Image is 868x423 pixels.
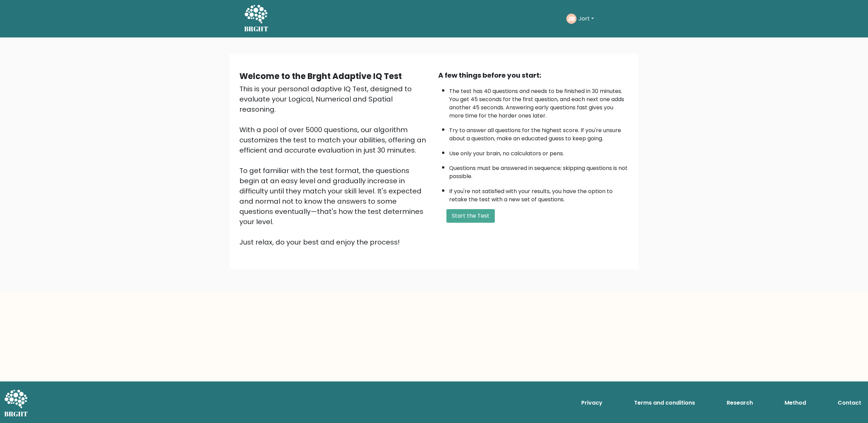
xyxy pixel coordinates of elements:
li: Try to answer all questions for the highest score. If you're unsure about a question, make an edu... [449,123,629,143]
a: Method [782,396,809,410]
b: Welcome to the Brght Adaptive IQ Test [239,70,402,82]
text: JB [568,15,575,22]
button: Start the Test [446,209,495,223]
h5: BRGHT [244,25,269,33]
li: The test has 40 questions and needs to be finished in 30 minutes. You get 45 seconds for the firs... [449,84,629,120]
div: A few things before you start: [438,70,629,80]
a: BRGHT [244,3,269,35]
button: Jort [577,14,596,23]
li: Use only your brain, no calculators or pens. [449,146,629,158]
div: This is your personal adaptive IQ Test, designed to evaluate your Logical, Numerical and Spatial ... [239,84,430,247]
a: Terms and conditions [631,396,698,410]
a: Contact [835,396,864,410]
li: Questions must be answered in sequence; skipping questions is not possible. [449,161,629,181]
a: Privacy [579,396,605,410]
a: Research [724,396,756,410]
li: If you're not satisfied with your results, you have the option to retake the test with a new set ... [449,184,629,204]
